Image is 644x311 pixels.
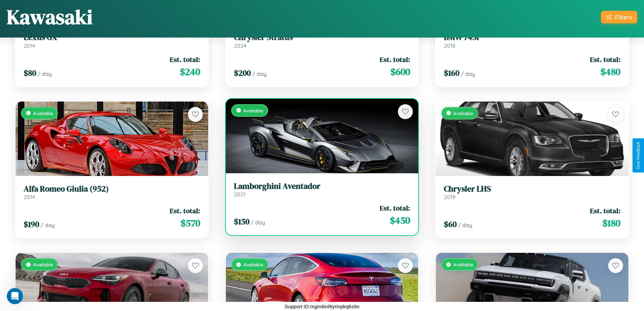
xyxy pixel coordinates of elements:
[600,65,620,79] span: $ 480
[24,194,35,200] span: 2014
[615,14,632,21] div: Filters
[601,11,637,23] button: Filters
[33,262,53,267] span: Available
[453,262,473,267] span: Available
[590,206,620,216] span: Est. total:
[458,222,472,228] span: / day
[24,42,35,49] span: 2014
[444,42,455,49] span: 2018
[24,184,200,201] a: Alfa Romeo Giulia (952)2014
[181,216,200,230] span: $ 570
[234,216,249,227] span: $ 150
[444,184,620,201] a: Chrysler LHS2019
[380,203,410,213] span: Est. total:
[234,181,410,198] a: Lamborghini Aventador2021
[252,70,266,77] span: / day
[234,191,245,198] span: 2021
[602,216,620,230] span: $ 180
[251,219,265,226] span: / day
[453,110,473,116] span: Available
[41,222,55,228] span: / day
[390,214,410,227] span: $ 450
[24,32,200,42] h3: Lexus GX
[390,65,410,79] span: $ 600
[380,54,410,64] span: Est. total:
[444,219,457,230] span: $ 60
[590,54,620,64] span: Est. total:
[234,32,410,49] a: Chrysler Stratus2024
[444,67,459,79] span: $ 160
[24,219,39,230] span: $ 190
[180,65,200,79] span: $ 240
[444,32,620,42] h3: BMW 745i
[7,3,93,31] h1: Kawasaki
[170,206,200,216] span: Est. total:
[24,184,200,194] h3: Alfa Romeo Giulia (952)
[170,54,200,64] span: Est. total:
[636,142,641,169] div: Give Feedback
[234,42,246,49] span: 2024
[444,184,620,194] h3: Chrysler LHS
[38,70,52,77] span: / day
[285,302,360,311] p: Support ID: mgm6inl8yrinpkq6s9o
[234,67,251,79] span: $ 200
[234,32,410,42] h3: Chrysler Stratus
[444,32,620,49] a: BMW 745i2018
[7,288,23,304] iframe: Intercom live chat
[243,108,263,113] span: Available
[461,70,475,77] span: / day
[234,181,410,191] h3: Lamborghini Aventador
[24,67,36,79] span: $ 80
[33,110,53,116] span: Available
[444,194,455,200] span: 2019
[24,32,200,49] a: Lexus GX2014
[243,262,263,267] span: Available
